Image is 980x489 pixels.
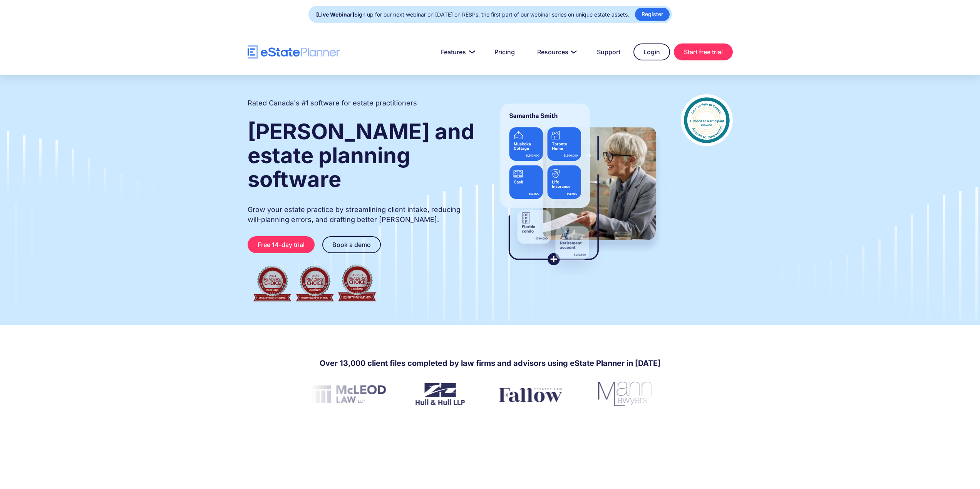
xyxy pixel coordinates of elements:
strong: [Live Webinar] [316,11,354,18]
strong: [PERSON_NAME] and estate planning software [248,118,474,192]
a: Support [588,44,630,60]
a: Features [432,44,481,60]
p: Grow your estate practice by streamlining client intake, reducing will-planning errors, and draft... [248,205,476,225]
a: Start free trial [674,43,733,60]
a: home [248,45,340,59]
img: estate planner showing wills to their clients, using eState Planner, a leading estate planning so... [491,94,665,275]
a: Book a demo [322,236,381,253]
a: Free 14-day trial [248,236,315,253]
div: Sign up for our next webinar on [DATE] on RESPs, the first part of our webinar series on unique e... [316,9,629,20]
a: Resources [528,44,584,60]
h2: Rated Canada's #1 software for estate practitioners [248,98,417,108]
h4: Over 13,000 client files completed by law firms and advisors using eState Planner in [DATE] [320,358,661,369]
a: Login [633,43,670,60]
a: Pricing [485,44,524,60]
a: Register [635,8,670,21]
